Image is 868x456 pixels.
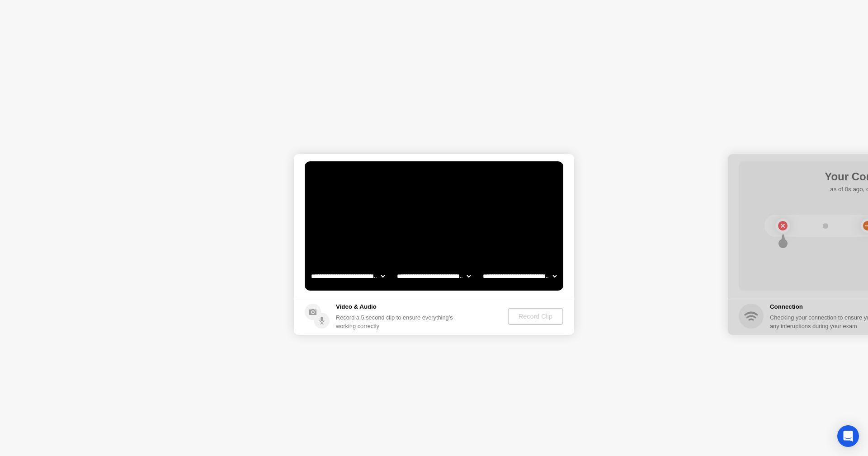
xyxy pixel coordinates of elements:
h5: Video & Audio [336,302,457,311]
select: Available microphones [481,267,558,285]
div: Open Intercom Messenger [837,425,859,447]
select: Available cameras [309,267,387,285]
div: Record Clip [511,313,560,320]
select: Available speakers [395,267,472,285]
div: Record a 5 second clip to ensure everything’s working correctly [336,313,457,330]
button: Record Clip [508,308,563,325]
